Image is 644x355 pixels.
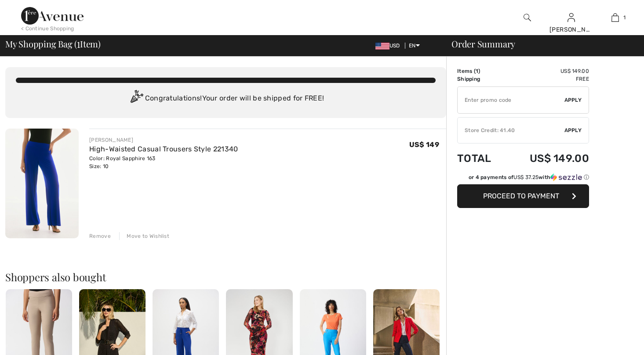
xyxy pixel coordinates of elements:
[457,173,589,184] div: or 4 payments ofUS$ 37.25withSezzle Click to learn more about Sezzle
[441,39,639,48] div: Order Summary
[77,37,80,49] span: 1
[21,25,74,32] div: < Continue Shopping
[458,87,564,113] input: Promo code
[409,140,439,149] span: US$ 149
[611,12,619,23] img: My Bag
[550,173,582,181] img: Sezzle
[127,90,145,108] img: Congratulation2.svg
[16,90,436,108] div: Congratulations! Your order will be shipped for FREE!
[375,43,404,49] span: USD
[457,75,505,83] td: Shipping
[375,43,389,50] img: US Dollar
[5,272,446,282] h2: Shoppers also bought
[623,14,626,22] span: 1
[89,154,238,170] div: Color: Royal Sapphire 163 Size: 10
[469,173,589,181] div: or 4 payments of with
[458,126,564,134] div: Store Credit: 41.40
[5,39,101,48] span: My Shopping Bag ( Item)
[89,232,111,240] div: Remove
[457,143,505,173] td: Total
[119,232,169,240] div: Move to Wishlist
[457,67,505,75] td: Items ( )
[593,12,637,23] a: 1
[524,12,531,23] img: search the website
[568,13,575,22] a: Sign In
[476,68,478,74] span: 1
[505,67,589,75] td: US$ 149.00
[564,126,582,134] span: Apply
[505,143,589,173] td: US$ 149.00
[457,184,589,208] button: Proceed to Payment
[89,145,238,153] a: High-Waisted Casual Trousers Style 221340
[483,192,559,200] span: Proceed to Payment
[568,12,575,23] img: My Info
[21,7,84,25] img: 1ère Avenue
[549,25,593,34] div: [PERSON_NAME]
[513,174,538,180] span: US$ 37.25
[5,129,79,238] img: High-Waisted Casual Trousers Style 221340
[564,96,582,104] span: Apply
[409,43,420,49] span: EN
[505,75,589,83] td: Free
[89,136,238,144] div: [PERSON_NAME]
